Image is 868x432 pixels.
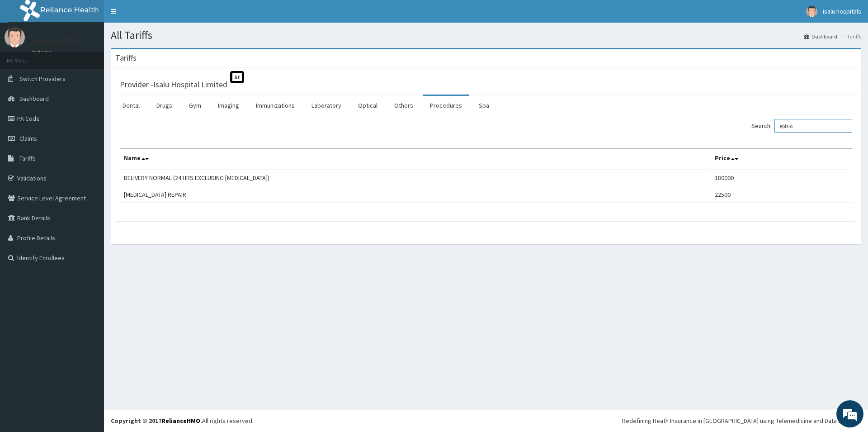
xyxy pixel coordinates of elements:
td: 22500 [711,186,852,203]
img: d_794563401_company_1708531726252_794563401 [17,45,37,68]
p: isalu hospitals [32,37,82,45]
th: Price [711,149,852,170]
label: Search: [751,119,852,133]
a: Imaging [211,96,246,115]
a: RelianceHMO [161,417,200,425]
div: Minimize live chat window [148,5,170,26]
span: Dashboard [19,95,49,103]
h3: Tariffs [115,54,137,62]
a: Drugs [149,96,179,115]
span: St [230,71,244,83]
h3: Provider - Isalu Hospital Limited [120,81,227,89]
a: Gym [182,96,208,115]
a: Dashboard [804,33,837,40]
span: We're online! [52,114,125,205]
strong: Copyright © 2017 . [111,417,202,425]
span: Claims [19,134,37,142]
td: [MEDICAL_DATA] REPAIR [120,186,711,203]
a: Online [32,49,53,56]
a: Spa [472,96,496,115]
a: Optical [351,96,385,115]
img: User Image [806,6,817,17]
a: Others [387,96,420,115]
a: Dental [115,96,147,115]
span: isalu hospitals [823,7,861,15]
h1: All Tariffs [111,29,861,41]
input: Search: [774,119,852,133]
li: Tariffs [838,33,861,40]
textarea: Type your message and hit 'Enter' [5,247,172,279]
span: Switch Providers [19,75,66,83]
a: Procedures [423,96,469,115]
footer: All rights reserved. [104,409,868,432]
a: Immunizations [249,96,302,115]
th: Name [120,149,711,170]
div: Redefining Heath Insurance in [GEOGRAPHIC_DATA] using Telemedicine and Data Science! [622,416,861,425]
span: Tariffs [19,154,36,162]
img: User Image [5,27,25,47]
td: DELIVERY NORMAL (24 HRS EXCLUDING [MEDICAL_DATA]) [120,169,711,186]
a: Laboratory [304,96,349,115]
div: Chat with us now [47,51,152,62]
td: 180000 [711,169,852,186]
